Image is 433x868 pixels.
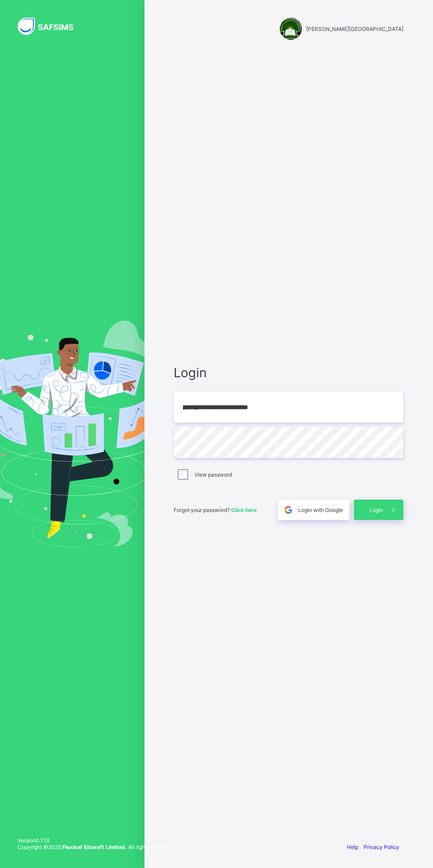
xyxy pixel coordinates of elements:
[174,507,257,513] span: Forgot your password?
[347,844,358,850] a: Help
[62,844,127,850] strong: Flexisaf Edusoft Limited.
[18,18,84,35] img: SAFSIMS Logo
[18,837,174,844] span: Version 0.1.19
[174,365,403,380] span: Login
[283,505,293,515] img: google.396cfc9801f0270233282035f929180a.svg
[364,844,399,850] a: Privacy Policy
[369,507,383,513] span: Login
[306,26,403,32] span: [PERSON_NAME][GEOGRAPHIC_DATA]
[231,507,257,513] a: Click here
[18,844,174,850] span: Copyright © 2025 All rights reserved.
[194,471,232,478] label: View password
[298,507,343,513] span: Login with Google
